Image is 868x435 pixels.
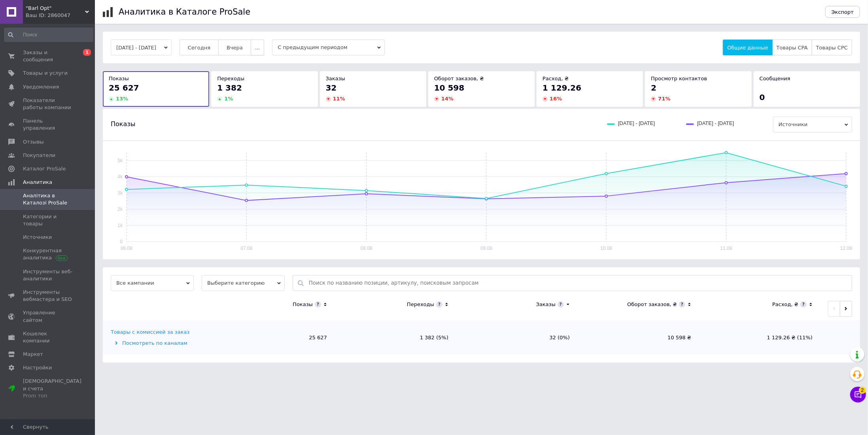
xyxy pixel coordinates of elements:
[109,83,139,93] span: 25 627
[111,329,189,336] div: Товары с комиссией за заказ
[23,213,73,227] span: Категории и товары
[859,387,866,394] span: 2
[23,268,73,282] span: Инструменты веб-аналитики
[23,117,73,132] span: Панель управления
[772,301,798,308] div: Расход, ₴
[23,351,43,358] span: Маркет
[227,45,243,51] span: Вчера
[727,45,768,51] span: Общие данные
[214,321,335,355] td: 25 627
[23,309,73,323] span: Управление сайтом
[111,40,172,55] button: [DATE] - [DATE]
[23,289,73,303] span: Инструменты вебмастера и SEO
[480,246,492,251] text: 09.08
[116,96,128,102] span: 13 %
[117,190,123,196] text: 3k
[543,83,581,93] span: 1 129.26
[601,246,613,251] text: 10.08
[441,96,454,102] span: 14 %
[251,40,264,55] button: ...
[651,76,707,81] span: Просмотр контактов
[326,83,337,93] span: 32
[651,83,656,93] span: 2
[23,364,52,371] span: Настройки
[119,7,250,17] h1: Аналитика в Каталоге ProSale
[23,378,81,399] span: [DEMOGRAPHIC_DATA] и счета
[26,5,85,12] span: "Barl Opt"
[26,12,95,19] div: Ваш ID: 2860047
[23,179,52,186] span: Аналитика
[723,40,772,55] button: Общие данные
[23,49,73,63] span: Заказы и сообщения
[272,40,385,55] span: С предыдущим периодом
[23,138,44,146] span: Отзывы
[23,192,73,206] span: Аналітика в Каталозі ProSale
[293,301,313,308] div: Показы
[760,76,790,81] span: Сообщения
[772,40,812,55] button: Товары CPA
[825,6,860,18] button: Экспорт
[816,45,848,51] span: Товары CPC
[23,392,81,399] div: Prom топ
[361,246,373,251] text: 08.08
[326,76,345,81] span: Заказы
[832,9,854,15] span: Экспорт
[83,49,91,56] span: 1
[120,239,123,244] text: 0
[456,321,578,355] td: 32 (0%)
[180,40,219,55] button: Сегодня
[23,70,68,77] span: Товары и услуги
[578,321,699,355] td: 10 598 ₴
[217,76,244,81] span: Переходы
[23,234,52,241] span: Источники
[121,246,132,251] text: 06.08
[536,301,556,308] div: Заказы
[773,117,852,132] span: Источники
[109,76,129,81] span: Показы
[550,96,562,102] span: 16 %
[23,247,73,261] span: Конкурентная аналитика
[4,28,93,42] input: Поиск
[202,275,285,291] span: Выберите категорию
[117,174,123,180] text: 4k
[627,301,677,308] div: Оборот заказов, ₴
[23,152,55,159] span: Покупатели
[543,76,569,81] span: Расход, ₴
[23,330,73,344] span: Кошелек компании
[217,83,242,93] span: 1 382
[333,96,345,102] span: 11 %
[23,83,59,91] span: Уведомления
[111,340,212,347] div: Посмотреть по каналам
[117,206,123,212] text: 2k
[699,321,821,355] td: 1 129.26 ₴ (11%)
[434,83,465,93] span: 10 598
[658,96,670,102] span: 71 %
[23,165,66,172] span: Каталог ProSale
[218,40,251,55] button: Вчера
[117,223,123,228] text: 1k
[840,246,852,251] text: 12.08
[111,275,194,291] span: Все кампании
[188,45,210,51] span: Сегодня
[812,40,852,55] button: Товары CPC
[760,93,765,102] span: 0
[240,246,252,251] text: 07.08
[111,120,135,129] span: Показы
[335,321,456,355] td: 1 382 (5%)
[407,301,434,308] div: Переходы
[777,45,808,51] span: Товары CPA
[224,96,233,102] span: 1 %
[720,246,732,251] text: 11.08
[309,276,848,291] input: Поиск по названию позиции, артикулу, поисковым запросам
[117,158,123,163] text: 5k
[255,45,260,51] span: ...
[23,97,73,111] span: Показатели работы компании
[850,387,866,403] button: Чат с покупателем2
[434,76,484,81] span: Оборот заказов, ₴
